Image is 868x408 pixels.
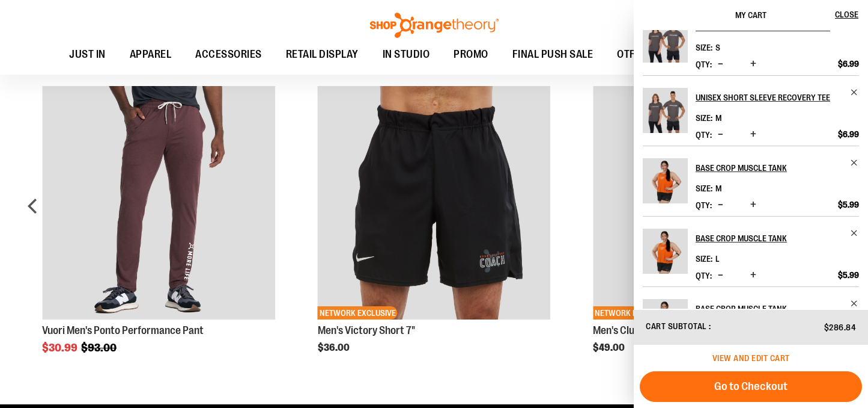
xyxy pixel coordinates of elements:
a: Unisex Short Sleeve Recovery Tee [696,88,859,107]
span: PROMO [454,41,488,68]
li: Product [643,146,859,216]
span: Go to Checkout [714,380,788,393]
h2: Unisex Short Sleeve Recovery Tee [696,88,843,107]
button: Decrease product quantity [715,58,726,70]
li: Product [643,75,859,146]
a: Base Crop Muscle Tank [696,158,859,178]
li: Product [643,5,859,75]
label: Qty [696,200,712,210]
span: ACCESSORIES [195,41,262,68]
img: OTF Mens Coach FA23 Club Fleece Full Zip - Black primary image [593,86,826,320]
span: Close [835,10,858,19]
a: RETAIL DISPLAY [274,41,371,69]
img: Base Crop Muscle Tank [643,299,688,344]
span: My Cart [735,10,766,20]
button: Increase product quantity [747,199,759,211]
a: ACCESSORIES [183,41,274,69]
span: $30.99 [42,342,79,354]
a: Remove item [850,158,859,167]
span: M [715,113,721,123]
span: Cart Subtotal [646,321,707,331]
span: FINAL PUSH SALE [512,41,593,68]
span: M [715,184,721,193]
span: JUST IN [69,41,106,68]
a: Remove item [850,88,859,97]
a: Base Crop Muscle Tank [643,158,688,211]
button: Increase product quantity [747,270,759,282]
span: $49.00 [593,342,627,353]
span: APPAREL [130,41,172,68]
img: Shop Orangetheory [368,13,500,38]
a: FINAL PUSH SALE [500,41,605,69]
a: Base Crop Muscle Tank [696,229,859,248]
h2: Base Crop Muscle Tank [696,229,843,248]
dt: Size [696,254,712,264]
dt: Size [696,43,712,52]
a: Unisex Short Sleeve Recovery Tee [643,17,688,70]
span: $286.84 [824,323,857,332]
span: RETAIL DISPLAY [286,41,359,68]
img: OTF Mens Coach FA23 Victory Short - Black primary image [318,86,551,320]
a: Remove item [850,299,859,308]
span: S [715,43,720,52]
a: Base Crop Muscle Tank [643,229,688,282]
a: IN STUDIO [371,41,442,68]
button: Increase product quantity [747,58,759,70]
dt: Size [696,184,712,193]
a: OTF BY YOU [605,41,684,69]
h2: Base Crop Muscle Tank [696,299,843,318]
label: Qty [696,60,712,69]
button: Decrease product quantity [715,129,726,141]
a: Vuori Men's Ponto Performance Pant [42,324,204,336]
a: Men's Club Fleece Full Zip [593,324,703,336]
span: $5.99 [838,270,859,280]
a: Product Page Link [318,86,551,321]
button: Decrease product quantity [715,270,726,282]
a: Remove item [850,229,859,238]
span: $6.99 [838,129,859,140]
div: prev [21,68,45,353]
a: Base Crop Muscle Tank [696,299,859,318]
a: APPAREL [118,41,184,69]
button: Increase product quantity [747,129,759,141]
a: View and edit cart [712,353,790,363]
button: Go to Checkout [640,371,862,402]
img: Unisex Short Sleeve Recovery Tee [643,88,688,133]
a: Men's Victory Short 7" [318,324,415,336]
a: JUST IN [57,41,118,69]
img: Base Crop Muscle Tank [643,158,688,203]
span: IN STUDIO [383,41,430,68]
a: Product Page Link [42,86,275,321]
span: L [715,254,720,264]
a: PROMO [442,41,500,69]
span: NETWORK EXCLUSIVE [593,306,673,320]
label: Qty [696,130,712,140]
span: $5.99 [838,199,859,210]
a: Product Page Link [593,86,826,321]
span: $6.99 [838,58,859,69]
li: Product [643,216,859,286]
dt: Size [696,113,712,123]
span: $93.00 [81,342,118,354]
img: Product image for Vuori Men's Ponto Performance Pant [42,86,275,320]
a: Unisex Short Sleeve Recovery Tee [643,88,688,141]
img: Unisex Short Sleeve Recovery Tee [643,17,688,63]
span: NETWORK EXCLUSIVE [318,306,398,320]
a: Base Crop Muscle Tank [643,299,688,352]
li: Product [643,286,859,357]
span: OTF BY YOU [617,41,672,68]
h2: Base Crop Muscle Tank [696,158,843,178]
span: $36.00 [318,342,351,353]
button: Decrease product quantity [715,199,726,211]
label: Qty [696,271,712,280]
img: Base Crop Muscle Tank [643,229,688,274]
